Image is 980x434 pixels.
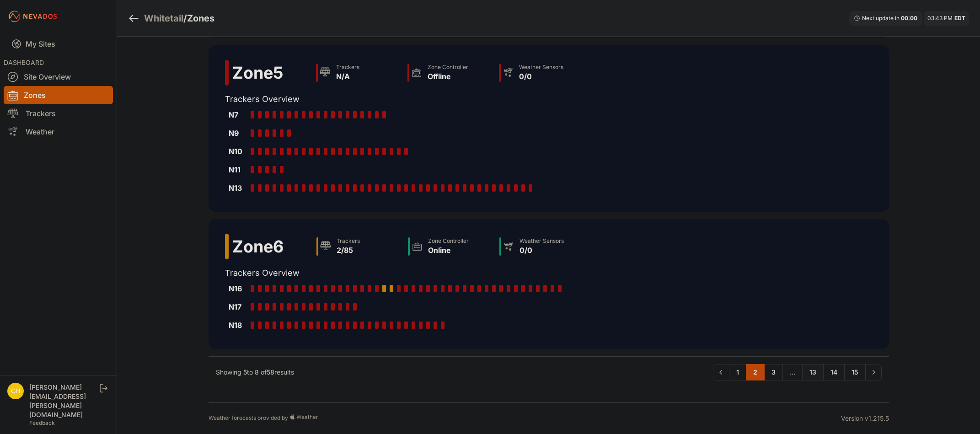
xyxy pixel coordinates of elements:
[337,237,360,245] div: Trackers
[267,368,274,376] span: 58
[841,414,889,423] div: Version v1.215.5
[495,60,587,86] a: Weather Sensors0/0
[229,301,247,312] div: N17
[229,128,247,139] div: N9
[782,364,803,380] span: ...
[187,12,214,25] h3: Zones
[954,15,965,21] span: EDT
[232,237,284,256] h2: Zone 6
[823,364,845,380] a: 14
[336,64,359,71] div: Trackers
[428,64,468,71] div: Zone Controller
[519,237,564,245] div: Weather Sensors
[746,364,765,380] a: 2
[428,71,468,82] div: Offline
[7,9,59,24] img: Nevados
[243,368,247,376] span: 5
[519,64,563,71] div: Weather Sensors
[229,283,247,294] div: N16
[729,364,746,380] a: 1
[225,267,587,279] h2: Trackers Overview
[144,12,183,25] a: Whitetail
[29,419,55,426] a: Feedback
[229,320,247,331] div: N18
[216,368,294,377] p: Showing to of results
[519,245,564,256] div: 0/0
[519,71,563,82] div: 0/0
[229,182,247,193] div: N13
[128,6,214,30] nav: Breadcrumb
[713,364,882,380] nav: Pagination
[428,245,469,256] div: Online
[4,59,44,66] span: DASHBOARD
[225,93,587,106] h2: Trackers Overview
[255,368,259,376] span: 8
[901,15,917,22] div: 00 : 00
[428,237,469,245] div: Zone Controller
[4,86,113,104] a: Zones
[4,33,113,55] a: My Sites
[4,68,113,86] a: Site Overview
[496,234,587,259] a: Weather Sensors0/0
[336,71,359,82] div: N/A
[4,104,113,123] a: Trackers
[313,234,404,259] a: Trackers2/85
[4,123,113,141] a: Weather
[862,15,900,21] span: Next update in
[844,364,866,380] a: 15
[183,12,187,25] span: /
[229,109,247,120] div: N7
[229,164,247,175] div: N11
[927,15,953,21] span: 03:43 PM
[232,64,283,82] h2: Zone 5
[29,383,98,419] div: [PERSON_NAME][EMAIL_ADDRESS][PERSON_NAME][DOMAIN_NAME]
[229,146,247,157] div: N10
[209,414,841,423] div: Weather forecasts provided by
[7,383,24,399] img: chris.young@nevados.solar
[312,60,404,86] a: TrackersN/A
[337,245,360,256] div: 2/85
[764,364,783,380] a: 3
[802,364,824,380] a: 13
